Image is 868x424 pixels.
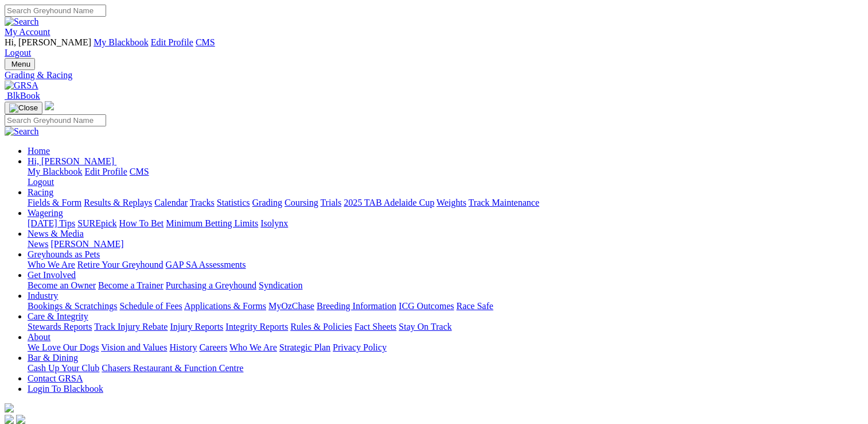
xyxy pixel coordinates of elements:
[77,218,116,228] a: SUREpick
[268,301,314,311] a: MyOzChase
[28,229,84,238] a: News & Media
[154,198,188,207] a: Calendar
[28,322,863,332] div: Care & Integrity
[28,249,100,259] a: Greyhounds as Pets
[28,384,103,394] a: Login To Blackbook
[5,126,39,137] img: Search
[102,363,243,373] a: Chasers Restaurant & Function Centre
[45,101,54,110] img: logo-grsa-white.png
[169,342,197,352] a: History
[344,198,434,207] a: 2025 TAB Adelaide Cup
[28,301,117,311] a: Bookings & Scratchings
[85,167,127,176] a: Edit Profile
[28,167,83,176] a: My Blackbook
[28,208,63,218] a: Wagering
[28,291,58,300] a: Industry
[28,156,116,166] a: Hi, [PERSON_NAME]
[28,363,99,373] a: Cash Up Your Club
[166,280,256,290] a: Purchasing a Greyhound
[28,198,863,208] div: Racing
[84,198,152,207] a: Results & Replays
[151,37,193,47] a: Edit Profile
[28,260,863,270] div: Greyhounds as Pets
[5,91,40,101] a: BlkBook
[28,332,50,342] a: About
[77,260,164,269] a: Retire Your Greyhound
[28,239,48,249] a: News
[28,280,863,291] div: Get Involved
[199,342,227,352] a: Careers
[5,37,863,58] div: My Account
[333,342,387,352] a: Privacy Policy
[399,301,454,311] a: ICG Outcomes
[225,322,288,332] a: Integrity Reports
[9,103,38,113] img: Close
[317,301,396,311] a: Breeding Information
[5,70,863,80] a: Grading & Racing
[5,403,14,413] img: logo-grsa-white.png
[252,198,282,207] a: Grading
[279,342,330,352] a: Strategic Plan
[5,415,14,424] img: facebook.svg
[456,301,493,311] a: Race Safe
[28,270,76,280] a: Get Involved
[28,177,54,187] a: Logout
[94,37,149,47] a: My Blackbook
[355,322,396,332] a: Fact Sheets
[119,301,182,311] a: Schedule of Fees
[399,322,451,332] a: Stay On Track
[166,218,258,228] a: Minimum Betting Limits
[5,80,38,91] img: GRSA
[290,322,352,332] a: Rules & Policies
[28,280,96,290] a: Become an Owner
[259,280,302,290] a: Syndication
[98,280,164,290] a: Become a Trainer
[101,342,167,352] a: Vision and Values
[437,198,466,207] a: Weights
[28,239,863,249] div: News & Media
[28,311,88,321] a: Care & Integrity
[170,322,223,332] a: Injury Reports
[5,58,35,70] button: Toggle navigation
[28,342,863,353] div: About
[28,260,75,269] a: Who We Are
[28,167,863,187] div: Hi, [PERSON_NAME]
[28,301,863,311] div: Industry
[28,342,99,352] a: We Love Our Dogs
[5,48,31,57] a: Logout
[184,301,266,311] a: Applications & Forms
[5,5,106,17] input: Search
[28,322,92,332] a: Stewards Reports
[166,260,246,269] a: GAP SA Assessments
[217,198,250,207] a: Statistics
[28,156,114,166] span: Hi, [PERSON_NAME]
[320,198,341,207] a: Trials
[28,373,83,383] a: Contact GRSA
[7,91,40,101] span: BlkBook
[119,218,164,228] a: How To Bet
[28,218,75,228] a: [DATE] Tips
[285,198,318,207] a: Coursing
[28,146,50,156] a: Home
[5,37,91,47] span: Hi, [PERSON_NAME]
[190,198,215,207] a: Tracks
[28,363,863,373] div: Bar & Dining
[28,187,53,197] a: Racing
[28,353,78,363] a: Bar & Dining
[28,218,863,229] div: Wagering
[469,198,539,207] a: Track Maintenance
[5,102,42,114] button: Toggle navigation
[11,60,30,68] span: Menu
[5,17,39,27] img: Search
[260,218,288,228] a: Isolynx
[5,27,50,37] a: My Account
[229,342,277,352] a: Who We Are
[196,37,215,47] a: CMS
[16,415,25,424] img: twitter.svg
[94,322,168,332] a: Track Injury Rebate
[130,167,149,176] a: CMS
[5,114,106,126] input: Search
[50,239,123,249] a: [PERSON_NAME]
[28,198,81,207] a: Fields & Form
